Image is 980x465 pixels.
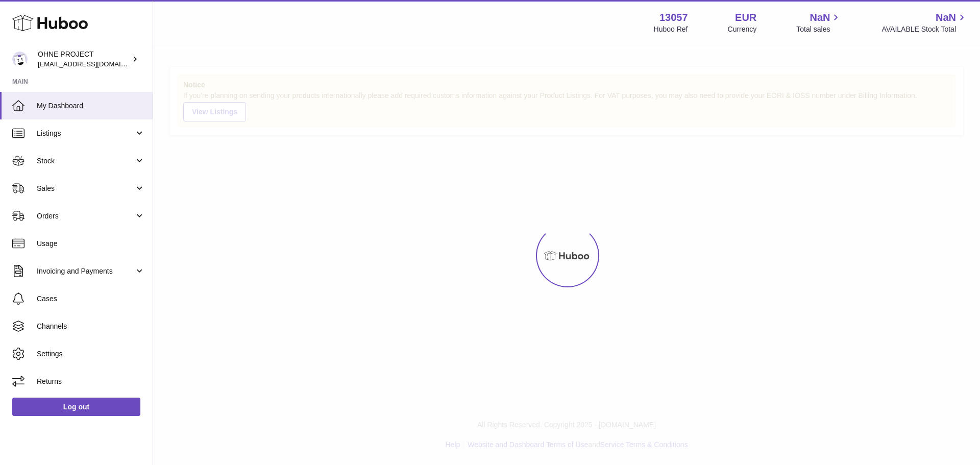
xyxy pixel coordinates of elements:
[37,322,145,331] span: Channels
[37,101,145,111] span: My Dashboard
[12,398,140,416] a: Log out
[37,184,134,193] span: Sales
[38,60,150,68] span: [EMAIL_ADDRESS][DOMAIN_NAME]
[37,129,134,138] span: Listings
[881,25,968,34] span: AVAILABLE Stock Total
[37,239,145,249] span: Usage
[37,266,134,276] span: Invoicing and Payments
[37,211,134,221] span: Orders
[12,52,28,67] img: internalAdmin-13057@internal.huboo.com
[796,11,842,34] a: NaN Total sales
[936,11,956,25] span: NaN
[810,11,830,25] span: NaN
[735,11,756,25] strong: EUR
[37,377,145,386] span: Returns
[796,25,842,34] span: Total sales
[654,25,688,34] div: Huboo Ref
[881,11,968,34] a: NaN AVAILABLE Stock Total
[37,156,134,166] span: Stock
[37,294,145,304] span: Cases
[38,50,130,69] div: OHNE PROJECT
[728,25,757,34] div: Currency
[659,11,688,25] strong: 13057
[37,349,145,359] span: Settings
